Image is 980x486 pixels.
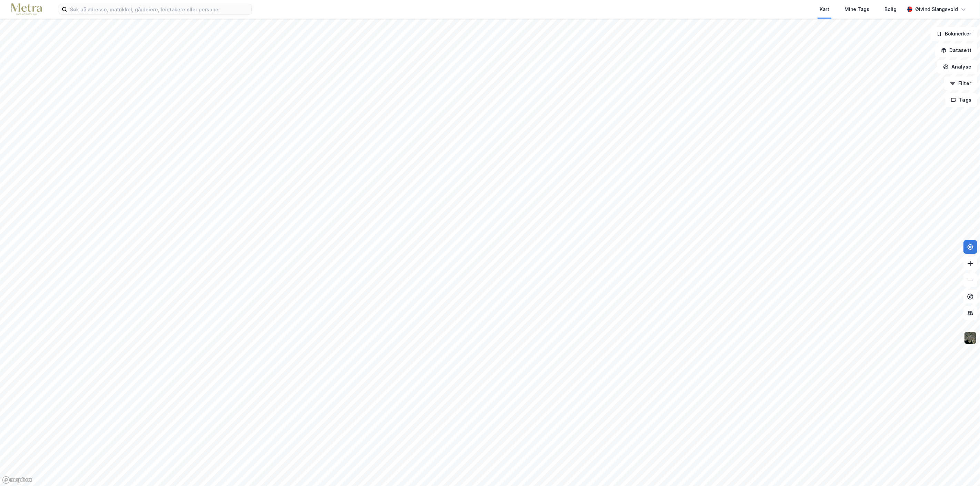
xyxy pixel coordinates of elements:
input: Søk på adresse, matrikkel, gårdeiere, leietakere eller personer [67,4,251,14]
div: Bolig [884,5,897,13]
button: Tags [945,93,977,107]
div: Mine Tags [844,5,869,13]
button: Filter [944,76,977,90]
iframe: Chat Widget [946,453,980,486]
div: Kart [820,5,829,13]
button: Bokmerker [931,27,977,41]
div: Øivind Slangsvold [915,5,958,13]
button: Datasett [935,43,977,57]
a: Mapbox homepage [2,476,32,484]
button: Analyse [937,60,977,74]
img: 9k= [964,331,977,344]
img: metra-logo.256734c3b2bbffee19d4.png [11,3,42,15]
div: Kontrollprogram for chat [946,453,980,486]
